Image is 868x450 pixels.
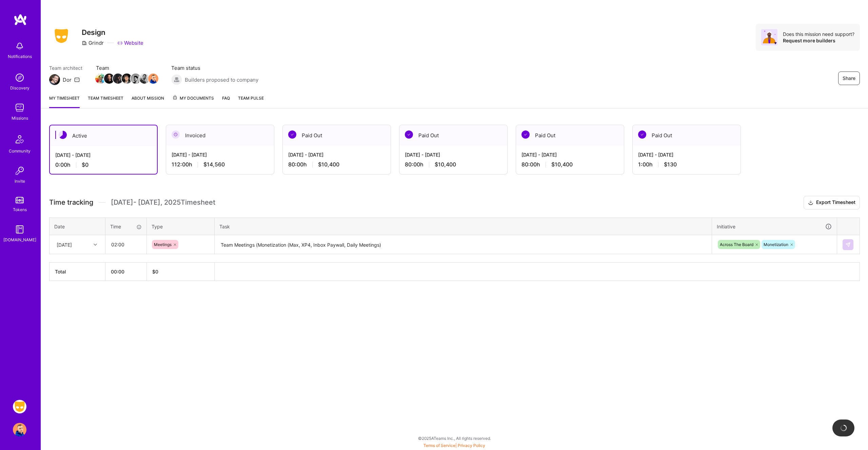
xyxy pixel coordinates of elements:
[238,96,264,101] span: Team Pulse
[516,125,624,146] div: Paid Out
[172,151,269,158] div: [DATE] - [DATE]
[215,218,712,235] th: Task
[105,73,114,84] a: Team Member Avatar
[166,125,274,146] div: Invoiced
[838,71,860,85] button: Share
[808,199,813,206] i: icon Download
[185,76,258,83] span: Builders proposed to company
[845,242,851,247] img: Submit
[13,423,26,436] img: User Avatar
[12,115,28,122] div: Missions
[50,263,105,281] th: Total
[405,161,502,168] div: 80:00 h
[131,73,140,84] a: Team Member Avatar
[783,37,854,44] div: Request more builders
[111,198,215,207] span: [DATE] - [DATE] , 2025 Timesheet
[59,131,67,139] img: Active
[222,95,230,108] a: FAQ
[633,125,741,146] div: Paid Out
[3,236,36,243] div: [DOMAIN_NAME]
[203,161,225,168] span: $14,560
[154,242,172,247] span: Meetings
[521,151,618,158] div: [DATE] - [DATE]
[13,206,27,213] div: Tokens
[117,39,143,46] a: Website
[110,223,142,230] div: Time
[638,130,646,139] img: Paid Out
[405,151,502,158] div: [DATE] - [DATE]
[843,75,855,82] span: Share
[106,236,146,253] input: HH:MM
[11,400,28,413] a: Grindr: Design
[288,161,385,168] div: 80:00 h
[96,64,158,71] span: Team
[11,423,28,436] a: User Avatar
[13,71,26,84] img: discovery
[49,95,80,108] a: My timesheet
[458,443,485,448] a: Privacy Policy
[49,64,82,71] span: Team architect
[399,125,507,146] div: Paid Out
[131,74,141,84] img: Team Member Avatar
[149,73,158,84] a: Team Member Avatar
[55,151,152,159] div: [DATE] - [DATE]
[139,74,150,84] img: Team Member Avatar
[13,39,26,53] img: bell
[16,197,24,203] img: tokens
[14,14,27,26] img: logo
[15,178,25,185] div: Invite
[147,218,215,235] th: Type
[122,74,132,84] img: Team Member Avatar
[172,95,214,102] span: My Documents
[49,74,60,85] img: Team Architect
[140,73,149,84] a: Team Member Avatar
[122,73,131,84] a: Team Member Avatar
[804,196,860,209] button: Export Timesheet
[10,84,29,91] div: Discovery
[318,161,339,168] span: $10,400
[720,242,753,247] span: Across The Board
[49,27,74,45] img: Company Logo
[104,74,114,84] img: Team Member Avatar
[95,74,105,84] img: Team Member Avatar
[717,223,832,230] div: Initiative
[114,73,122,84] a: Team Member Avatar
[50,125,157,146] div: Active
[215,236,711,254] textarea: Team Meetings (Monetization (Max, XP4, Inbox Paywall, Daily Meetings)
[8,53,32,60] div: Notifications
[551,161,573,168] span: $10,400
[74,77,80,82] i: icon Mail
[105,263,147,281] th: 00:00
[9,147,31,155] div: Community
[55,161,152,168] div: 0:00 h
[50,218,105,235] th: Date
[238,95,264,108] a: Team Pulse
[82,161,88,168] span: $0
[113,74,123,84] img: Team Member Avatar
[13,164,26,178] img: Invite
[521,130,530,139] img: Paid Out
[423,443,455,448] a: Terms of Service
[82,39,104,46] div: Grindr
[638,151,735,158] div: [DATE] - [DATE]
[405,130,413,139] img: Paid Out
[288,151,385,158] div: [DATE] - [DATE]
[764,242,788,247] span: Monetization
[638,161,735,168] div: 1:00 h
[49,198,93,207] span: Time tracking
[423,443,485,448] span: |
[172,161,269,168] div: 112:00 h
[172,95,214,108] a: My Documents
[63,76,72,83] div: Dor
[843,239,854,250] div: null
[152,269,158,274] span: $ 0
[283,125,391,146] div: Paid Out
[13,400,26,413] img: Grindr: Design
[132,95,164,108] a: About Mission
[94,243,97,246] i: icon Chevron
[148,74,158,84] img: Team Member Avatar
[171,74,182,85] img: Builders proposed to company
[288,130,296,139] img: Paid Out
[13,101,26,115] img: teamwork
[435,161,456,168] span: $10,400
